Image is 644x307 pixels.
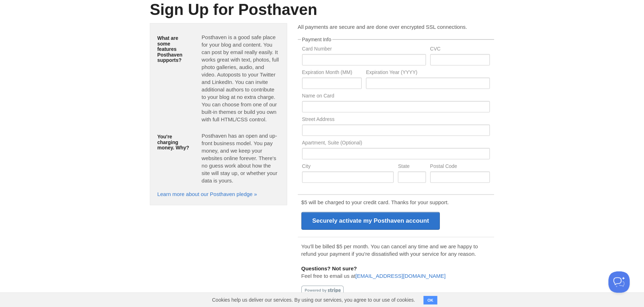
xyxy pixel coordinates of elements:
[298,23,494,31] p: All payments are secure and are done over encrypted SSL connections.
[430,46,490,53] label: CVC
[302,46,426,53] label: Card Number
[157,36,191,63] h5: What are some features Posthaven supports?
[302,164,394,170] label: City
[301,265,491,280] p: Feel free to email us at
[302,117,490,123] label: Street Address
[366,70,490,76] label: Expiration Year (YYYY)
[398,164,426,170] label: State
[301,243,491,258] p: You'll be billed $5 per month. You can cancel any time and we are happy to refund your payment if...
[424,296,437,305] button: OK
[157,134,191,150] h5: You're charging money. Why?
[430,164,490,170] label: Postal Code
[301,265,357,271] b: Questions? Not sure?
[302,140,490,147] label: Apartment, Suite (Optional)
[302,70,362,76] label: Expiration Month (MM)
[157,191,257,197] a: Learn more about our Posthaven pledge »
[355,273,446,279] a: [EMAIL_ADDRESS][DOMAIN_NAME]
[301,199,491,206] p: $5 will be charged to your credit card. Thanks for your support.
[202,132,280,184] p: Posthaven has an open and up-front business model. You pay money, and we keep your websites onlin...
[205,293,422,307] span: Cookies help us deliver our services. By using our services, you agree to our use of cookies.
[302,93,490,100] label: Name on Card
[608,271,630,293] iframe: Help Scout Beacon - Open
[301,212,440,230] input: Securely activate my Posthaven account
[150,1,494,18] h1: Sign Up for Posthaven
[202,33,280,123] p: Posthaven is a good safe place for your blog and content. You can post by email really easily. It...
[301,37,333,42] legend: Payment Info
